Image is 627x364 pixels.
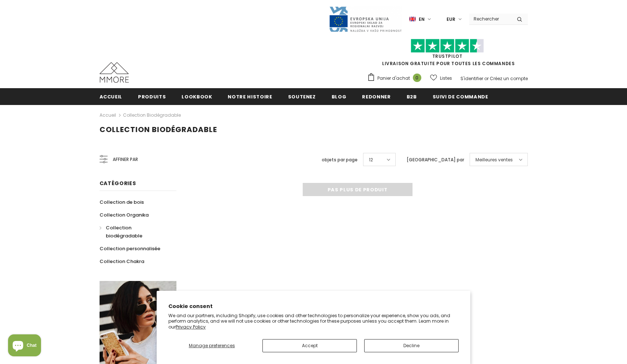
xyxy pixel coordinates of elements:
[100,221,168,242] a: Collection biodégradable
[490,75,528,82] a: Créez un compte
[362,93,391,100] span: Redonner
[176,324,206,330] a: Privacy Policy
[433,88,488,105] a: Suivi de commande
[364,339,459,352] button: Decline
[484,75,489,82] span: or
[362,88,391,105] a: Redonner
[100,211,149,218] span: Collection Organika
[100,93,123,100] span: Accueil
[433,93,488,100] span: Suivi de commande
[138,88,166,105] a: Produits
[100,196,144,209] a: Collection de bois
[332,93,347,100] span: Blog
[440,75,452,82] span: Listes
[377,75,410,82] span: Panier d'achat
[189,342,235,349] span: Manage preferences
[407,93,417,100] span: B2B
[369,156,373,164] span: 12
[100,245,160,252] span: Collection personnalisée
[6,334,43,358] inbox-online-store-chat: Shopify online store chat
[430,72,452,85] a: Listes
[419,16,425,23] span: en
[413,74,421,82] span: 0
[138,93,166,100] span: Produits
[228,93,272,100] span: Notre histoire
[460,75,483,82] a: S'identifier
[100,62,129,83] img: Cas MMORE
[228,88,272,105] a: Notre histoire
[106,224,142,239] span: Collection biodégradable
[100,88,123,105] a: Accueil
[113,155,138,164] span: Affiner par
[322,156,358,164] label: objets par page
[168,339,255,352] button: Manage preferences
[100,124,217,135] span: Collection biodégradable
[411,39,484,53] img: Faites confiance aux étoiles pilotes
[407,156,464,164] label: [GEOGRAPHIC_DATA] par
[432,53,463,59] a: TrustPilot
[475,156,513,164] span: Meilleures ventes
[100,180,136,187] span: Catégories
[100,255,144,268] a: Collection Chakra
[100,111,116,120] a: Accueil
[409,16,416,22] img: i-lang-1.png
[100,242,160,255] a: Collection personnalisée
[168,303,459,310] h2: Cookie consent
[332,88,347,105] a: Blog
[182,88,212,105] a: Lookbook
[168,313,459,330] p: We and our partners, including Shopify, use cookies and other technologies to personalize your ex...
[100,258,144,265] span: Collection Chakra
[469,14,511,24] input: Search Site
[100,209,149,221] a: Collection Organika
[288,88,316,105] a: soutenez
[367,42,528,67] span: LIVRAISON GRATUITE POUR TOUTES LES COMMANDES
[100,199,144,206] span: Collection de bois
[329,16,402,22] a: Javni Razpis
[182,93,212,100] span: Lookbook
[123,112,181,118] a: Collection biodégradable
[329,6,402,33] img: Javni Razpis
[262,339,357,352] button: Accept
[407,88,417,105] a: B2B
[447,16,455,23] span: EUR
[288,93,316,100] span: soutenez
[367,73,425,84] a: Panier d'achat 0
